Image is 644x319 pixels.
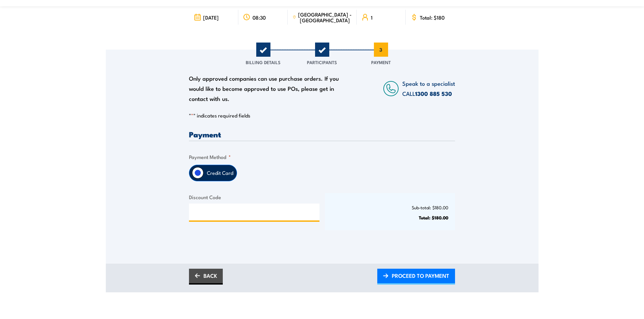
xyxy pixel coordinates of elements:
span: Billing Details [246,59,281,65]
span: Total: $180 [420,15,445,20]
div: Only approved companies can use purchase orders. If you would like to become approved to use POs,... [189,73,342,104]
span: [DATE] [203,15,219,20]
span: Payment [371,59,391,65]
strong: Total: $180.00 [419,214,448,221]
label: Credit Card [204,165,237,181]
h3: Payment [189,130,455,138]
legend: Payment Method [189,153,231,161]
p: " " indicates required fields [189,112,455,119]
span: 1 [371,15,373,20]
span: Speak to a specialist CALL [402,79,455,98]
a: BACK [189,269,223,285]
a: 1300 885 530 [415,89,452,98]
span: PROCEED TO PAYMENT [392,267,449,285]
p: Sub-total: $180.00 [332,205,449,210]
span: 2 [315,43,329,57]
label: Discount Code [189,193,319,201]
span: 1 [256,43,270,57]
span: 3 [374,43,388,57]
a: PROCEED TO PAYMENT [377,269,455,285]
span: [GEOGRAPHIC_DATA] - [GEOGRAPHIC_DATA] [298,11,352,23]
span: 08:30 [253,15,266,20]
span: Participants [307,59,337,65]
